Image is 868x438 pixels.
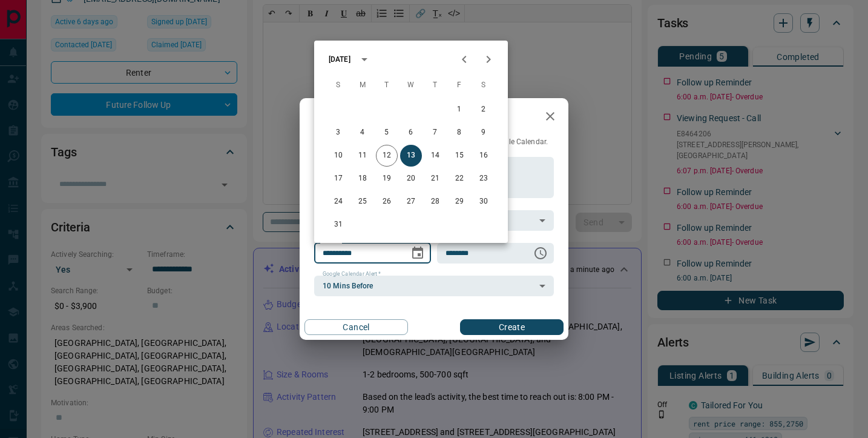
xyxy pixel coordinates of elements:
[452,47,476,71] button: Previous month
[327,145,349,167] button: 10
[304,319,408,335] button: Cancel
[406,241,430,265] button: Choose date, selected date is Aug 13, 2025
[446,237,461,245] label: Time
[449,122,470,144] button: 8
[424,73,446,98] span: Thursday
[473,145,495,167] button: 16
[400,122,422,144] button: 6
[528,241,553,265] button: Choose time, selected time is 6:00 AM
[376,73,398,98] span: Tuesday
[424,168,446,190] button: 21
[314,276,554,296] div: 10 Mins Before
[473,191,495,213] button: 30
[327,122,349,144] button: 3
[473,73,495,98] span: Saturday
[376,191,398,213] button: 26
[473,168,495,190] button: 23
[327,191,349,213] button: 24
[323,270,381,278] label: Google Calendar Alert
[352,73,373,98] span: Monday
[327,214,349,236] button: 31
[352,145,373,167] button: 11
[424,145,446,167] button: 14
[424,122,446,144] button: 7
[449,191,470,213] button: 29
[376,168,398,190] button: 19
[424,191,446,213] button: 28
[352,191,373,213] button: 25
[323,237,338,245] label: Date
[473,122,495,144] button: 9
[400,145,422,167] button: 13
[400,168,422,190] button: 20
[352,122,373,144] button: 4
[449,145,470,167] button: 15
[352,168,373,190] button: 18
[449,73,470,98] span: Friday
[327,73,349,98] span: Sunday
[376,145,398,167] button: 12
[329,54,350,65] div: [DATE]
[327,168,349,190] button: 17
[449,168,470,190] button: 22
[400,73,422,98] span: Wednesday
[460,319,564,335] button: Create
[300,98,382,137] h2: New Task
[400,191,422,213] button: 27
[376,122,398,144] button: 5
[476,47,501,71] button: Next month
[473,99,495,121] button: 2
[449,99,470,121] button: 1
[354,49,375,70] button: calendar view is open, switch to year view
